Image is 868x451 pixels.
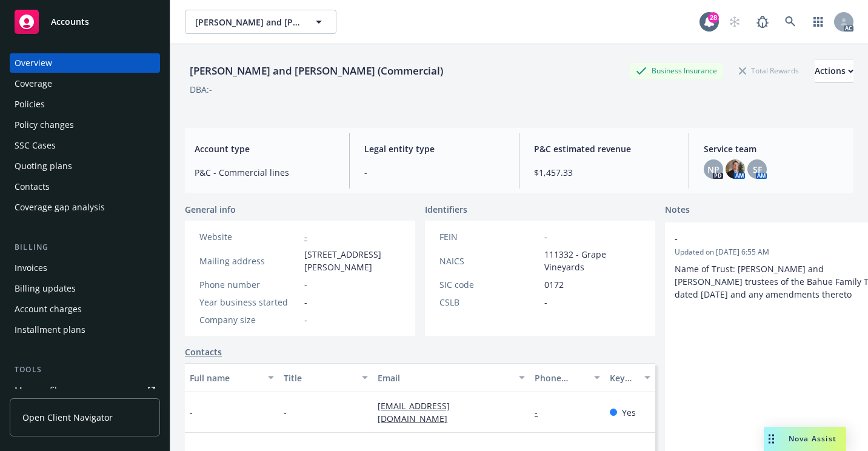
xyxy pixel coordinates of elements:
div: DBA: - [190,83,212,96]
div: NAICS [439,255,539,267]
div: Actions [815,59,853,82]
div: Key contact [610,372,637,384]
div: Phone number [535,372,587,384]
div: Phone number [199,278,299,291]
span: 0172 [544,278,564,291]
div: Billing [10,241,160,253]
div: Account charges [15,299,82,319]
div: Coverage gap analysis [15,198,105,217]
div: Quoting plans [15,156,72,176]
a: Contacts [185,346,222,358]
div: Coverage [15,74,52,93]
span: - [544,296,547,309]
span: - [304,296,307,309]
div: Title [284,372,355,384]
div: SIC code [439,278,539,291]
span: NP [707,163,719,176]
span: SF [753,163,762,176]
span: $1,457.33 [534,166,674,179]
div: SSC Cases [15,136,56,155]
span: 111332 - Grape Vineyards [544,248,641,273]
span: - [364,166,504,179]
span: - [304,278,307,291]
div: Website [199,230,299,243]
div: Company size [199,313,299,326]
div: Tools [10,364,160,376]
button: Actions [815,59,853,83]
span: Accounts [51,17,89,27]
div: Year business started [199,296,299,309]
button: [PERSON_NAME] and [PERSON_NAME] (Commercial) [185,10,336,34]
button: Full name [185,363,279,392]
a: Policy changes [10,115,160,135]
div: Business Insurance [630,63,723,78]
button: Title [279,363,373,392]
button: Email [373,363,530,392]
span: Nova Assist [789,433,836,444]
span: P&C estimated revenue [534,142,674,155]
a: Accounts [10,5,160,39]
span: - [190,406,193,419]
div: Overview [15,53,52,73]
div: Total Rewards [733,63,805,78]
span: [STREET_ADDRESS][PERSON_NAME] [304,248,401,273]
span: - [284,406,287,419]
div: Full name [190,372,261,384]
span: - [544,230,547,243]
div: Policies [15,95,45,114]
span: Service team [704,142,844,155]
span: Legal entity type [364,142,504,155]
span: Identifiers [425,203,467,216]
span: - [304,313,307,326]
a: Contacts [10,177,160,196]
span: Yes [622,406,636,419]
a: [EMAIL_ADDRESS][DOMAIN_NAME] [378,400,457,424]
button: Phone number [530,363,605,392]
div: Mailing address [199,255,299,267]
a: Quoting plans [10,156,160,176]
div: Policy changes [15,115,74,135]
a: - [535,407,547,418]
a: Coverage gap analysis [10,198,160,217]
a: Switch app [806,10,830,34]
a: - [304,231,307,242]
div: 28 [708,12,719,23]
span: - [675,232,854,245]
a: Search [778,10,803,34]
div: [PERSON_NAME] and [PERSON_NAME] (Commercial) [185,63,448,79]
a: Report a Bug [750,10,775,34]
a: Installment plans [10,320,160,339]
a: Coverage [10,74,160,93]
a: Start snowing [723,10,747,34]
button: Nova Assist [764,427,846,451]
a: Account charges [10,299,160,319]
span: Notes [665,203,690,218]
img: photo [726,159,745,179]
a: Policies [10,95,160,114]
div: Email [378,372,512,384]
div: Billing updates [15,279,76,298]
a: SSC Cases [10,136,160,155]
a: Invoices [10,258,160,278]
div: Contacts [15,177,50,196]
div: CSLB [439,296,539,309]
a: Billing updates [10,279,160,298]
span: Open Client Navigator [22,411,113,424]
span: Account type [195,142,335,155]
a: Manage files [10,381,160,400]
span: [PERSON_NAME] and [PERSON_NAME] (Commercial) [195,16,300,28]
button: Key contact [605,363,655,392]
div: Installment plans [15,320,85,339]
span: P&C - Commercial lines [195,166,335,179]
a: Overview [10,53,160,73]
span: General info [185,203,236,216]
div: FEIN [439,230,539,243]
div: Invoices [15,258,47,278]
div: Manage files [15,381,66,400]
div: Drag to move [764,427,779,451]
